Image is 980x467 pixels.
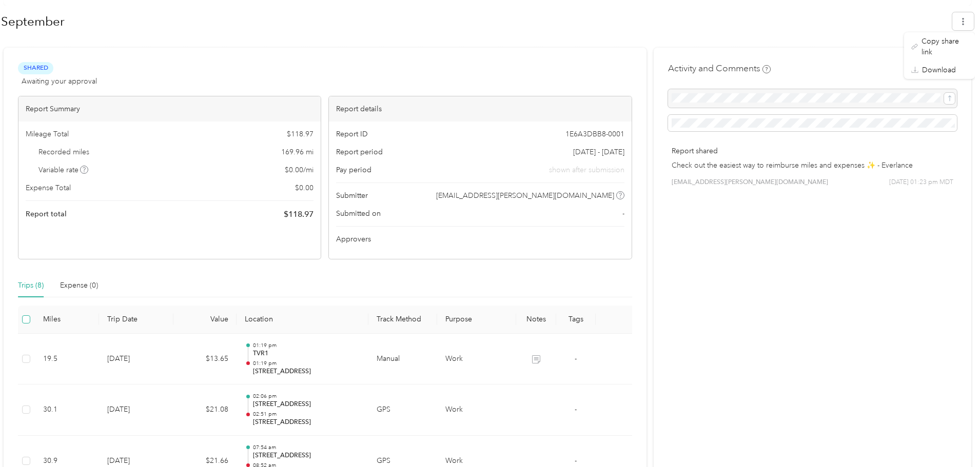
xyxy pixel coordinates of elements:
p: 07:54 am [253,444,360,451]
td: [DATE] [99,384,173,436]
p: Check out the easiest way to reimburse miles and expenses ✨ - Everlance [672,160,953,171]
th: Track Method [368,306,437,334]
p: Report shared [672,146,953,156]
span: shown after submission [549,165,624,175]
span: Shared [18,62,53,74]
td: $21.08 [173,384,237,436]
th: Value [173,306,237,334]
th: Notes [516,306,556,334]
p: [STREET_ADDRESS] [253,418,360,427]
span: Copy share link [922,36,968,57]
p: 02:06 pm [253,393,360,400]
span: Report total [26,209,67,219]
h1: September [1,9,945,34]
td: $13.65 [173,334,237,385]
th: Miles [35,306,100,334]
span: Approvers [336,234,371,245]
span: Mileage Total [26,129,69,139]
p: [STREET_ADDRESS] [253,400,360,409]
span: Submitter [336,190,368,201]
span: $ 118.97 [284,208,313,220]
p: 01:19 pm [253,342,360,349]
span: 1E6A3DBB8-0001 [565,129,624,139]
span: [DATE] - [DATE] [573,147,624,157]
th: Tags [556,306,596,334]
span: Report period [336,147,383,157]
span: Recorded miles [38,147,89,157]
div: Trips (8) [18,280,44,291]
span: Submitted on [336,208,381,219]
span: Awaiting your approval [22,76,97,87]
span: 169.96 mi [281,147,313,157]
td: Manual [368,334,437,385]
span: $ 0.00 [295,182,313,193]
td: Work [437,384,516,436]
p: 01:19 pm [253,360,360,367]
span: - [575,405,577,414]
span: - [575,354,577,363]
div: Report Summary [18,96,321,121]
div: Expense (0) [60,280,98,291]
th: Trip Date [99,306,173,334]
div: Report details [329,96,631,121]
span: [EMAIL_ADDRESS][PERSON_NAME][DOMAIN_NAME] [672,178,828,187]
span: $ 118.97 [287,129,313,139]
p: [STREET_ADDRESS] [253,451,360,460]
h4: Activity and Comments [668,62,771,75]
span: - [622,208,624,219]
td: [DATE] [99,334,173,385]
td: 30.1 [35,384,100,436]
span: [DATE] 01:23 pm MDT [889,178,953,187]
span: - [575,456,577,465]
td: 19.5 [35,334,100,385]
span: Variable rate [38,165,89,175]
span: Expense Total [26,182,71,193]
span: [EMAIL_ADDRESS][PERSON_NAME][DOMAIN_NAME] [436,190,614,201]
td: Work [437,334,516,385]
p: TVR1 [253,349,360,358]
p: [STREET_ADDRESS] [253,367,360,376]
th: Purpose [437,306,516,334]
span: Download [922,65,956,75]
th: Location [237,306,368,334]
p: 02:51 pm [253,411,360,418]
td: GPS [368,384,437,436]
span: Pay period [336,165,371,175]
span: $ 0.00 / mi [285,165,313,175]
span: Report ID [336,129,368,139]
